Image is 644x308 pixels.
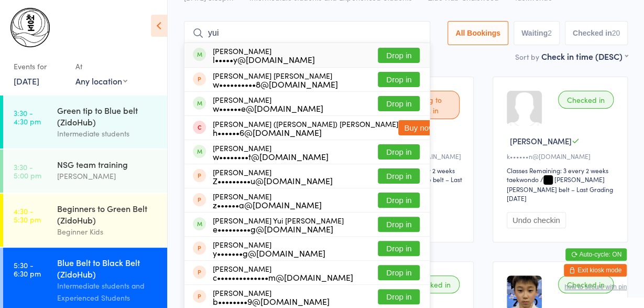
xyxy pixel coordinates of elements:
div: [PERSON_NAME] [57,170,158,182]
div: [PERSON_NAME] [213,240,325,257]
div: y•••••••g@[DOMAIN_NAME] [213,249,325,257]
label: Sort by [515,51,539,62]
button: Buy now [398,120,440,135]
div: [PERSON_NAME] [213,144,329,161]
button: Drop in [378,217,420,232]
a: 3:30 -5:00 pmNSG team training[PERSON_NAME] [3,150,167,193]
button: Checked in20 [565,21,628,45]
div: Z•••••••••u@[DOMAIN_NAME] [213,176,333,185]
button: Exit kiosk mode [564,264,627,277]
span: [PERSON_NAME] [510,135,572,146]
div: 2 [548,29,552,37]
div: [PERSON_NAME] [213,289,330,305]
div: w••••••e@[DOMAIN_NAME] [213,104,323,112]
div: [PERSON_NAME] ([PERSON_NAME]) [PERSON_NAME] [213,120,398,136]
div: Intermediate students and Experienced Students [57,280,158,304]
div: w••••••••••8@[DOMAIN_NAME] [213,80,338,88]
div: w••••••••t@[DOMAIN_NAME] [213,152,329,161]
div: Check in time (DESC) [541,50,628,62]
button: Drop in [378,144,420,160]
div: [PERSON_NAME] [PERSON_NAME] [213,71,338,88]
div: taekwondo [507,175,539,184]
div: At [75,58,127,75]
a: 3:30 -4:30 pmGreen tip to Blue belt (ZidoHub)Intermediate students [3,95,167,148]
span: / [PERSON_NAME] [PERSON_NAME] belt – Last Grading [DATE] [507,175,613,203]
time: 4:30 - 5:30 pm [14,207,41,224]
div: z••••••a@[DOMAIN_NAME] [213,200,322,209]
button: Drop in [378,241,420,256]
div: e•••••••••g@[DOMAIN_NAME] [213,225,344,233]
button: Drop in [378,289,420,304]
button: Drop in [378,48,420,63]
div: [PERSON_NAME] [213,264,353,281]
button: Drop in [378,96,420,111]
button: Drop in [378,193,420,208]
div: [PERSON_NAME] [213,47,315,63]
div: l•••••y@[DOMAIN_NAME] [213,55,315,63]
div: Events for [14,58,65,75]
time: 3:30 - 5:00 pm [14,163,41,179]
div: k••••••n@[DOMAIN_NAME] [507,152,617,161]
div: Intermediate students [57,128,158,140]
time: 3:30 - 4:30 pm [14,109,41,125]
div: Beginner Kids [57,226,158,238]
button: Drop in [378,168,420,184]
button: how to secure with pin [564,283,627,291]
button: Drop in [378,265,420,280]
img: Chungdo Taekwondo [10,8,50,47]
div: NSG team training [57,158,158,170]
a: [DATE] [14,75,39,87]
div: [PERSON_NAME] [213,168,333,185]
div: Checked in [558,91,614,109]
button: All Bookings [447,21,508,45]
div: 20 [612,29,620,37]
button: Auto-cycle: ON [565,248,627,261]
div: b••••••••9@[DOMAIN_NAME] [213,297,330,305]
div: c••••••••••••••m@[DOMAIN_NAME] [213,273,353,281]
div: Blue Belt to Black Belt (ZidoHub) [57,257,158,280]
div: h••••••6@[DOMAIN_NAME] [213,128,398,136]
div: Checked in [404,275,460,293]
div: [PERSON_NAME] [213,192,322,209]
div: Checked in [558,275,614,293]
div: Classes Remaining: 3 every 2 weeks [507,166,617,175]
button: Waiting2 [514,21,560,45]
button: Drop in [378,72,420,87]
button: Undo checkin [507,212,566,228]
div: Green tip to Blue belt (ZidoHub) [57,104,158,128]
div: Beginners to Green Belt (ZidoHub) [57,203,158,226]
div: [PERSON_NAME] Yui [PERSON_NAME] [213,216,344,233]
div: Any location [75,75,127,87]
div: [PERSON_NAME] [213,95,323,112]
a: 4:30 -5:30 pmBeginners to Green Belt (ZidoHub)Beginner Kids [3,194,167,247]
input: Search [184,21,430,45]
time: 5:30 - 6:30 pm [14,261,41,278]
